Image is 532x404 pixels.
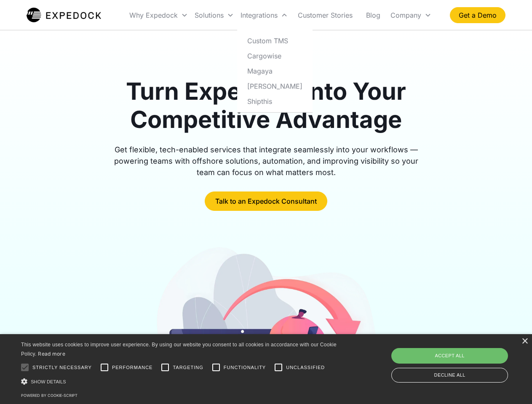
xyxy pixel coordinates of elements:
[224,364,266,371] span: Functionality
[126,1,191,29] div: Why Expedock
[241,33,309,48] a: Custom TMS
[450,7,505,23] a: Get a Demo
[129,11,178,19] div: Why Expedock
[241,78,309,93] a: [PERSON_NAME]
[104,144,428,178] div: Get flexible, tech-enabled services that integrate seamlessly into your workflows — powering team...
[21,342,337,357] span: This website uses cookies to improve user experience. By using our website you consent to all coo...
[38,351,65,357] a: Read more
[31,379,66,384] span: Show details
[21,393,78,398] a: Powered by cookie-script
[173,364,203,371] span: Targeting
[291,1,359,29] a: Customer Stories
[21,377,340,386] div: Show details
[241,48,309,63] a: Cargowise
[387,1,435,29] div: Company
[359,1,387,29] a: Blog
[392,313,532,404] iframe: Chat Widget
[112,364,153,371] span: Performance
[237,1,291,29] div: Integrations
[241,93,309,109] a: Shipthis
[32,364,92,371] span: Strictly necessary
[237,29,313,112] nav: Integrations
[27,7,101,24] a: home
[27,7,101,24] img: Expedock Logo
[390,11,421,19] div: Company
[241,11,278,19] div: Integrations
[286,364,325,371] span: Unclassified
[241,63,309,78] a: Magaya
[104,77,428,134] h1: Turn Expedock Into Your Competitive Advantage
[205,191,327,211] a: Talk to an Expedock Consultant
[195,11,224,19] div: Solutions
[191,1,237,29] div: Solutions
